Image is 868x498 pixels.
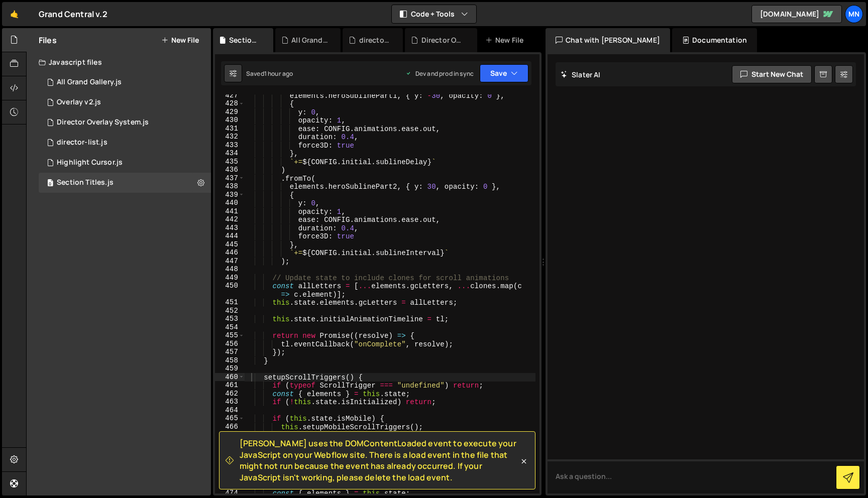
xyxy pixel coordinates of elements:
[215,298,245,307] div: 451
[57,178,114,187] div: Section Titles.js
[215,323,245,332] div: 454
[246,69,293,78] div: Saved
[57,158,123,167] div: Highlight Cursor.js
[480,64,528,82] button: Save
[27,52,211,72] div: Javascript files
[2,2,27,26] a: 🤙
[215,315,245,323] div: 453
[39,72,211,92] div: 15298/43578.js
[405,69,474,78] div: Dev and prod in sync
[215,398,245,406] div: 463
[215,174,245,183] div: 437
[672,28,757,52] div: Documentation
[215,480,245,489] div: 473
[215,348,245,356] div: 457
[215,166,245,174] div: 436
[215,232,245,240] div: 444
[215,423,245,431] div: 466
[215,406,245,415] div: 464
[215,91,245,100] div: 427
[215,248,245,257] div: 446
[215,133,245,141] div: 432
[215,431,245,439] div: 467
[215,99,245,108] div: 428
[39,92,211,112] div: 15298/45944.js
[39,112,211,133] div: 15298/42891.js
[215,282,245,298] div: 450
[215,340,245,348] div: 456
[485,35,527,45] div: New File
[264,69,293,78] div: 1 hour ago
[215,274,245,282] div: 449
[215,265,245,274] div: 448
[421,35,465,45] div: Director Overlay System.js
[291,35,329,45] div: All Grand Gallery.js
[561,70,601,79] h2: Slater AI
[39,35,57,46] h2: Files
[215,356,245,365] div: 458
[215,257,245,266] div: 447
[229,35,261,45] div: Section Titles.js
[215,489,245,497] div: 474
[215,472,245,481] div: 472
[215,158,245,166] div: 435
[161,36,199,44] button: New File
[845,5,863,23] a: MN
[215,199,245,207] div: 440
[215,447,245,456] div: 469
[751,5,842,23] a: [DOMAIN_NAME]
[215,373,245,382] div: 460
[215,464,245,472] div: 471
[57,98,101,107] div: Overlay v2.js
[359,35,391,45] div: director-list.js
[57,118,149,127] div: Director Overlay System.js
[215,125,245,133] div: 431
[215,207,245,216] div: 441
[215,215,245,224] div: 442
[215,364,245,373] div: 459
[215,381,245,390] div: 461
[215,191,245,199] div: 439
[39,8,107,20] div: Grand Central v.2
[732,65,812,83] button: Start new chat
[39,153,211,173] div: 15298/43117.js
[57,78,122,87] div: All Grand Gallery.js
[57,138,107,147] div: director-list.js
[215,141,245,150] div: 433
[215,414,245,423] div: 465
[39,133,211,153] div: 15298/40379.js
[39,173,211,193] div: 15298/40223.js
[215,182,245,191] div: 438
[215,108,245,116] div: 429
[240,438,519,483] span: [PERSON_NAME] uses the DOMContentLoaded event to execute your JavaScript on your Webflow site. Th...
[215,456,245,464] div: 470
[215,390,245,398] div: 462
[215,240,245,249] div: 445
[215,116,245,125] div: 430
[546,28,670,52] div: Chat with [PERSON_NAME]
[215,331,245,340] div: 455
[215,149,245,158] div: 434
[215,307,245,315] div: 452
[215,224,245,232] div: 443
[392,5,476,23] button: Code + Tools
[47,180,53,188] span: 0
[215,439,245,448] div: 468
